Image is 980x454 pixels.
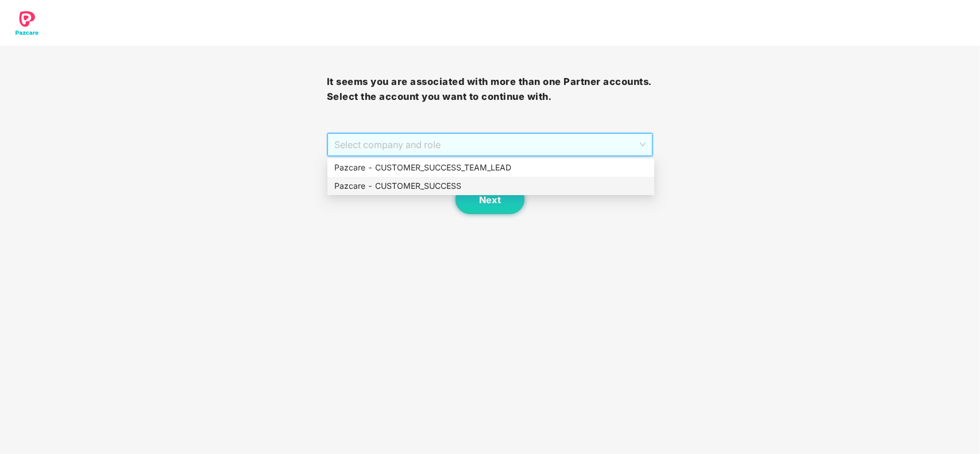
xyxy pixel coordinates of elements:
[479,195,501,205] span: Next
[456,185,524,214] button: Next
[327,158,654,177] div: Pazcare - CUSTOMER_SUCCESS_TEAM_LEAD
[334,161,647,174] div: Pazcare - CUSTOMER_SUCCESS_TEAM_LEAD
[334,180,647,192] div: Pazcare - CUSTOMER_SUCCESS
[327,75,654,104] h3: It seems you are associated with more than one Partner accounts. Select the account you want to c...
[334,134,646,156] span: Select company and role
[327,177,654,195] div: Pazcare - CUSTOMER_SUCCESS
